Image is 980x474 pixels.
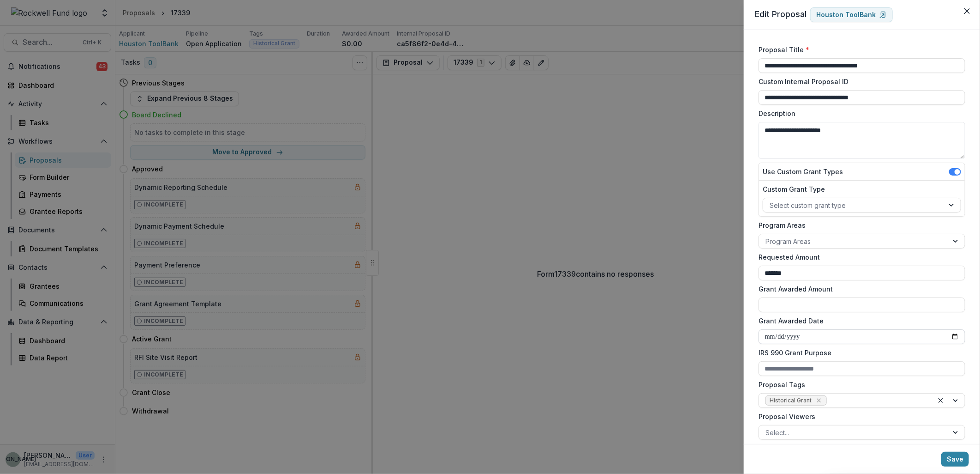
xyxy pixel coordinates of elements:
span: Edit Proposal [755,9,807,19]
label: Custom Grant Type [763,184,956,194]
label: Proposal Viewers [759,412,960,421]
div: Remove Historical Grant [814,396,824,405]
label: Use Custom Grant Types [763,167,843,176]
label: Grant End [864,444,960,453]
label: Program Areas [759,220,960,230]
label: Proposal Tags [759,380,960,389]
span: Historical Grant [770,397,812,404]
label: Grant Awarded Date [759,316,960,326]
p: Houston ToolBank [816,11,876,19]
button: Close [960,4,974,18]
div: Clear selected options [935,395,946,406]
label: Description [759,109,960,118]
label: Custom Internal Proposal ID [759,77,960,86]
label: Requested Amount [759,252,960,262]
label: Grant Awarded Amount [759,284,960,294]
label: IRS 990 Grant Purpose [759,348,960,358]
a: Houston ToolBank [810,7,893,22]
label: Proposal Title [759,45,960,55]
button: Save [941,452,969,467]
label: Grant Start [759,444,855,453]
